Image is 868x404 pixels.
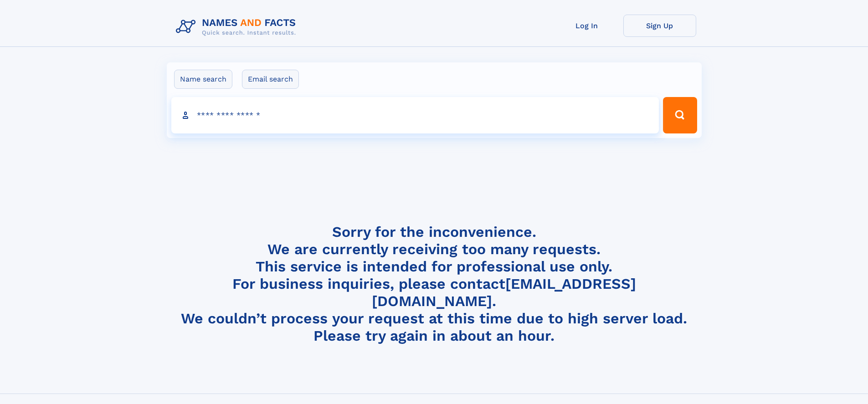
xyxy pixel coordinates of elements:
[242,70,299,89] label: Email search
[171,97,659,133] input: search input
[623,15,696,37] a: Sign Up
[372,275,636,310] a: [EMAIL_ADDRESS][DOMAIN_NAME]
[663,97,697,133] button: Search Button
[550,15,623,37] a: Log In
[172,15,303,39] img: Logo Names and Facts
[174,70,232,89] label: Name search
[172,223,696,345] h4: Sorry for the inconvenience. We are currently receiving too many requests. This service is intend...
